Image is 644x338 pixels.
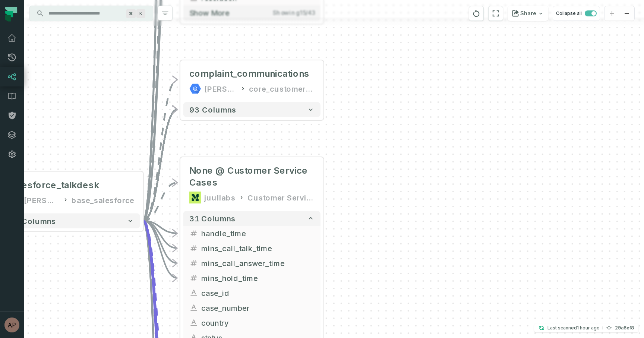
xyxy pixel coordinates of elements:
span: None @ Customer Service Cases [189,165,315,189]
button: case_number [183,300,321,315]
g: Edge from 8afe5a6eda60fbbc9fb5ea4c5058f2c6 to d179fc379b8e5a9c24a90908d9f95fe1 [143,110,177,221]
span: handle_time [201,228,315,239]
span: country [201,317,315,328]
span: Press ⌘ + K to focus the search bar [126,9,136,18]
span: case_number [201,302,315,313]
span: mins_call_talk_time [201,243,315,254]
div: complaint_communications [189,68,309,80]
div: juul-warehouse [24,194,59,206]
button: case_id [183,285,321,300]
div: juullabs [204,192,236,203]
span: string [189,288,198,297]
button: mins_hold_time [183,271,321,285]
div: salesforce_talkdesk [9,179,99,191]
span: case_id [201,287,315,298]
img: avatar of Aryan Siddhabathula (c) [4,318,19,332]
button: mins_call_answer_time [183,256,321,271]
div: core_customer_service [249,83,315,95]
span: 93 columns [189,105,236,114]
button: country [183,315,321,330]
p: Last scanned [547,324,600,332]
span: Press ⌘ + K to focus the search bar [136,9,145,18]
span: decimal [189,229,198,238]
g: Edge from 8afe5a6eda60fbbc9fb5ea4c5058f2c6 to 54bc7949542e4b3e5b2f3ee22ec3816c [143,221,177,263]
div: juul-warehouse [204,83,237,95]
button: mins_call_talk_time [183,241,321,256]
span: string [189,318,198,327]
span: decimal [189,259,198,268]
button: Last scanned[DATE] 3:23:47 PM29a6ef8 [534,323,638,332]
g: Edge from 8afe5a6eda60fbbc9fb5ea4c5058f2c6 to d179fc379b8e5a9c24a90908d9f95fe1 [143,80,177,221]
button: zoom out [619,6,634,21]
span: decimal [189,244,198,253]
span: mins_hold_time [201,272,315,284]
g: Edge from 8afe5a6eda60fbbc9fb5ea4c5058f2c6 to 54bc7949542e4b3e5b2f3ee22ec3816c [143,183,177,221]
h4: 29a6ef8 [615,326,634,330]
button: Share [508,6,548,21]
g: Edge from 8afe5a6eda60fbbc9fb5ea4c5058f2c6 to 54bc7949542e4b3e5b2f3ee22ec3816c [143,221,177,278]
span: 28 columns [9,217,56,225]
g: Edge from 8afe5a6eda60fbbc9fb5ea4c5058f2c6 to 54bc7949542e4b3e5b2f3ee22ec3816c [143,221,177,249]
span: 31 columns [189,214,236,223]
button: handle_time [183,226,321,241]
div: Customer Service Ops [247,192,315,203]
g: Edge from 8afe5a6eda60fbbc9fb5ea4c5058f2c6 to 54bc7949542e4b3e5b2f3ee22ec3816c [143,221,177,234]
span: mins_call_answer_time [201,258,315,269]
relative-time: Oct 3, 2025, 3:23 PM EDT [577,325,600,331]
span: string [189,303,198,312]
span: decimal [189,274,198,282]
button: Collapse all [553,6,600,21]
div: base_salesforce [72,194,134,206]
